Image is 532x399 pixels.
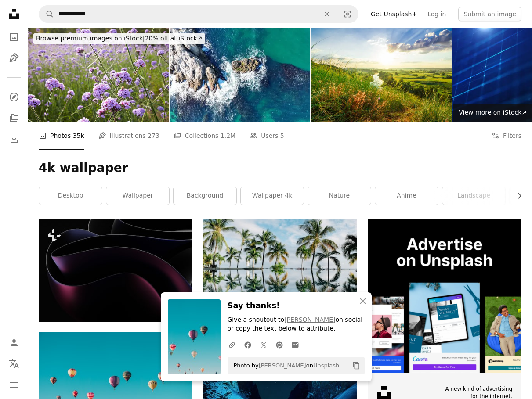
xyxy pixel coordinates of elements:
[492,122,521,150] button: Filters
[308,187,371,205] a: nature
[148,131,159,140] span: 273
[366,7,422,21] a: Get Unsplash+
[39,266,192,274] a: a black and purple abstract background with curves
[5,28,23,46] a: Photos
[5,130,23,148] a: Download History
[368,219,521,373] img: file-1635990755334-4bfd90f37242image
[39,380,192,388] a: assorted-color hot air balloons during daytime
[459,109,527,116] span: View more on iStock ↗
[311,28,452,122] img: A beautiful valley with a river, blue sky with large clouds and bright sun. Aerial
[170,28,310,122] img: Where Sea Meets Stone: Aerial Shots of Waves Crashing with Power and Grace
[174,122,235,150] a: Collections 1.2M
[39,5,358,23] form: Find visuals sitewide
[28,28,210,49] a: Browse premium images on iStock|20% off at iStock↗
[203,219,357,318] img: water reflection of coconut palm trees
[349,358,364,373] button: Copy to clipboard
[241,187,304,205] a: wallpaper 4k
[5,334,23,352] a: Log in / Sign up
[174,187,236,205] a: background
[337,6,358,22] button: Visual search
[228,299,365,312] h3: Say thanks!
[98,122,159,150] a: Illustrations 273
[228,316,365,333] p: Give a shoutout to on social or copy the text below to attribute.
[317,6,337,22] button: Clear
[453,104,532,122] a: View more on iStock↗
[39,187,102,205] a: desktop
[442,187,505,205] a: landscape
[5,109,23,127] a: Collections
[28,28,169,122] img: Purple verbena in the garden
[5,49,23,67] a: Illustrations
[375,187,438,205] a: anime
[5,88,23,106] a: Explore
[39,219,192,322] img: a black and purple abstract background with curves
[256,336,271,353] a: Share on Twitter
[203,376,357,384] a: northern lights
[106,187,169,205] a: wallpaper
[221,131,235,140] span: 1.2M
[271,336,287,353] a: Share on Pinterest
[511,187,521,205] button: scroll list to the right
[250,122,284,150] a: Users 5
[240,336,256,353] a: Share on Facebook
[39,160,521,176] h1: 4k wallpaper
[422,7,451,21] a: Log in
[259,362,306,369] a: [PERSON_NAME]
[458,7,521,21] button: Submit an image
[36,35,145,42] span: Browse premium images on iStock |
[287,336,303,353] a: Share over email
[203,265,357,273] a: water reflection of coconut palm trees
[229,359,340,373] span: Photo by on
[5,355,23,373] button: Language
[313,362,339,369] a: Unsplash
[280,131,284,140] span: 5
[39,6,54,22] button: Search Unsplash
[284,316,335,323] a: [PERSON_NAME]
[5,376,23,394] button: Menu
[33,33,205,44] div: 20% off at iStock ↗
